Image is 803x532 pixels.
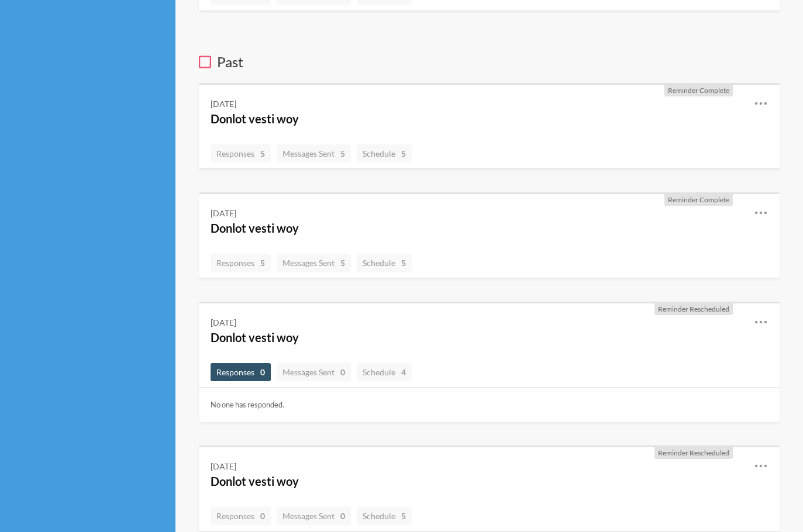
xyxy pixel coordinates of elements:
[401,147,406,160] strong: 5
[216,511,265,521] span: Responses
[216,258,265,268] span: Responses
[260,257,265,269] strong: 5
[199,52,780,72] h3: Past
[401,366,406,378] strong: 4
[277,507,351,525] a: Messages Sent0
[658,305,729,313] span: Reminder Rescheduled
[211,363,271,381] a: Responses0
[211,254,271,272] a: Responses5
[401,257,406,269] strong: 5
[277,144,351,163] a: Messages Sent5
[282,258,345,268] span: Messages Sent
[211,460,236,472] div: [DATE]
[357,254,412,272] a: Schedule5
[211,330,299,344] a: Donlot vesti woy
[211,507,271,525] a: Responses0
[282,148,345,158] span: Messages Sent
[340,366,345,378] strong: 0
[216,148,265,158] span: Responses
[260,147,265,160] strong: 5
[282,367,345,377] span: Messages Sent
[340,147,345,160] strong: 5
[401,510,406,522] strong: 5
[340,257,345,269] strong: 5
[363,258,406,268] span: Schedule
[211,221,299,235] a: Donlot vesti woy
[357,507,412,525] a: Schedule5
[357,144,412,163] a: Schedule5
[658,448,729,457] span: Reminder Rescheduled
[211,474,299,488] a: Donlot vesti woy
[216,367,265,377] span: Responses
[211,207,236,219] div: [DATE]
[340,510,345,522] strong: 0
[363,367,406,377] span: Schedule
[211,316,236,329] div: [DATE]
[277,363,351,381] a: Messages Sent0
[260,510,265,522] strong: 0
[282,511,345,521] span: Messages Sent
[277,254,351,272] a: Messages Sent5
[211,98,236,110] div: [DATE]
[260,366,265,378] strong: 0
[668,195,729,204] span: Reminder Complete
[199,388,780,422] div: No one has responded.
[363,511,406,521] span: Schedule
[363,148,406,158] span: Schedule
[211,112,299,126] a: Donlot vesti woy
[211,144,271,163] a: Responses5
[668,86,729,95] span: Reminder Complete
[357,363,412,381] a: Schedule4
